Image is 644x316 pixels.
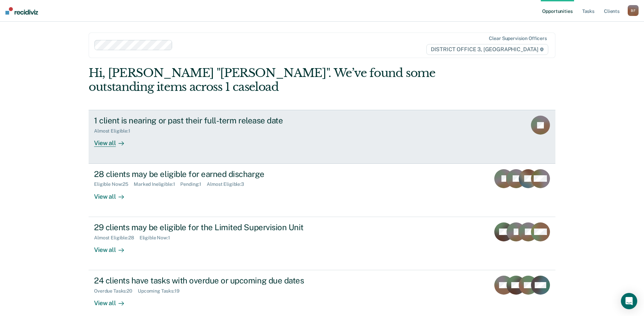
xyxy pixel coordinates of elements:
div: Almost Eligible : 1 [94,128,136,134]
div: Upcoming Tasks : 19 [138,288,185,294]
span: DISTRICT OFFICE 3, [GEOGRAPHIC_DATA] [426,44,548,55]
div: 1 client is nearing or past their full-term release date [94,116,332,125]
div: Eligible Now : 25 [94,181,134,187]
div: Pending : 1 [180,181,207,187]
div: Clear supervision officers [489,36,547,41]
div: Hi, [PERSON_NAME] "[PERSON_NAME]". We’ve found some outstanding items across 1 caseload [89,66,462,94]
div: View all [94,294,132,307]
a: 29 clients may be eligible for the Limited Supervision UnitAlmost Eligible:28Eligible Now:1View all [89,217,555,270]
button: BF [628,5,639,16]
div: 24 clients have tasks with overdue or upcoming due dates [94,276,332,285]
div: Overdue Tasks : 20 [94,288,138,294]
img: Recidiviz [5,7,38,15]
div: View all [94,240,132,254]
div: Eligible Now : 1 [140,235,176,241]
div: Marked Ineligible : 1 [134,181,180,187]
div: View all [94,134,132,147]
a: 1 client is nearing or past their full-term release dateAlmost Eligible:1View all [89,110,555,163]
div: 28 clients may be eligible for earned discharge [94,169,332,179]
div: View all [94,187,132,200]
div: 29 clients may be eligible for the Limited Supervision Unit [94,222,332,232]
div: Open Intercom Messenger [621,293,637,309]
a: 28 clients may be eligible for earned dischargeEligible Now:25Marked Ineligible:1Pending:1Almost ... [89,164,555,217]
div: Almost Eligible : 3 [207,181,250,187]
div: Almost Eligible : 28 [94,235,140,241]
div: B F [628,5,639,16]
